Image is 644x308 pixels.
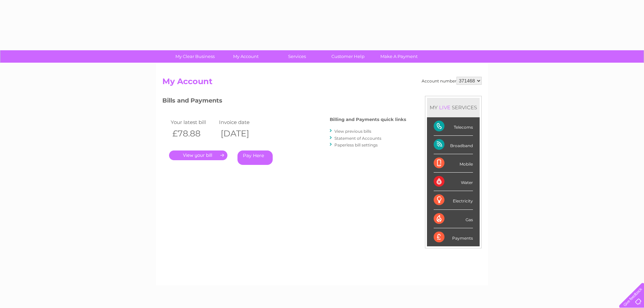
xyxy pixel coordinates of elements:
h3: Bills and Payments [162,96,406,108]
a: . [169,150,227,160]
div: Account number [422,77,482,85]
div: MY SERVICES [427,98,480,117]
a: My Clear Business [167,50,223,63]
div: Electricity [434,191,473,209]
h2: My Account [162,77,482,89]
a: Pay Here [237,150,273,165]
div: Telecoms [434,117,473,136]
a: Statement of Accounts [334,136,381,141]
a: My Account [218,50,274,63]
div: Mobile [434,154,473,173]
td: Invoice date [217,118,266,127]
div: Water [434,173,473,191]
td: Your latest bill [169,118,217,127]
div: Payments [434,228,473,246]
a: Customer Help [320,50,376,63]
div: LIVE [438,104,452,111]
a: Services [269,50,325,63]
th: [DATE] [217,127,266,140]
div: Broadband [434,136,473,154]
a: Make A Payment [371,50,427,63]
th: £78.88 [169,127,217,140]
a: View previous bills [334,129,371,134]
h4: Billing and Payments quick links [330,117,406,122]
div: Gas [434,210,473,228]
a: Paperless bill settings [334,142,378,147]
